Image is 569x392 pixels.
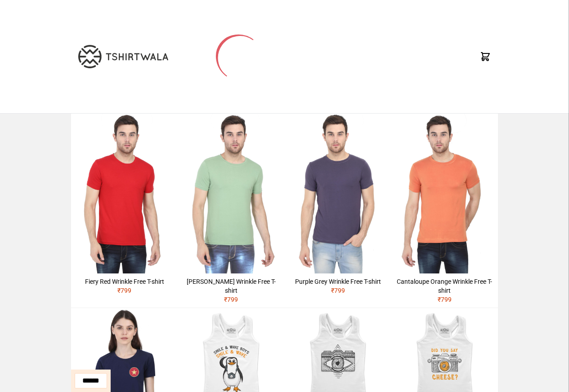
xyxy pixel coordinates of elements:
div: Fiery Red Wrinkle Free T-shirt [75,277,174,286]
a: Fiery Red Wrinkle Free T-shirt₹799 [71,114,178,299]
span: ₹ 799 [117,287,131,294]
img: TW-LOGO-400-104.png [78,45,168,68]
span: ₹ 799 [224,296,238,303]
img: 4M6A2225.jpg [71,114,178,273]
div: [PERSON_NAME] Wrinkle Free T-shirt [181,277,281,295]
div: Cantaloupe Orange Wrinkle Free T-shirt [395,277,494,295]
img: 4M6A2241.jpg [391,114,498,273]
div: Purple Grey Wrinkle Free T-shirt [288,277,388,286]
a: Purple Grey Wrinkle Free T-shirt₹799 [285,114,391,299]
span: ₹ 799 [331,287,345,294]
span: ₹ 799 [438,296,452,303]
img: 4M6A2168.jpg [285,114,391,273]
a: [PERSON_NAME] Wrinkle Free T-shirt₹799 [178,114,284,308]
img: 4M6A2211.jpg [178,114,284,273]
a: Cantaloupe Orange Wrinkle Free T-shirt₹799 [391,114,498,308]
